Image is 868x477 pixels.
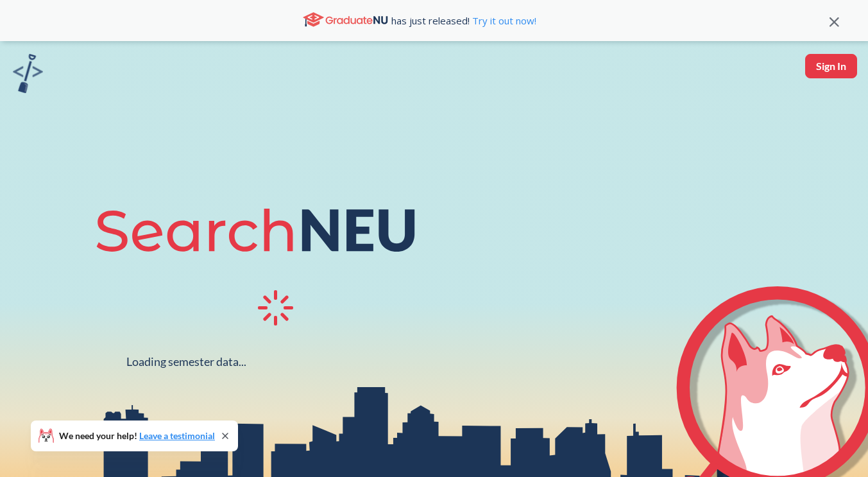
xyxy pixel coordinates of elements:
a: Try it out now! [470,14,536,27]
img: sandbox logo [13,54,43,93]
a: sandbox logo [13,54,43,97]
span: We need your help! [59,431,215,440]
button: Sign In [805,54,857,78]
div: Loading semester data... [126,354,246,369]
a: Leave a testimonial [139,430,215,441]
span: has just released! [391,13,536,28]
